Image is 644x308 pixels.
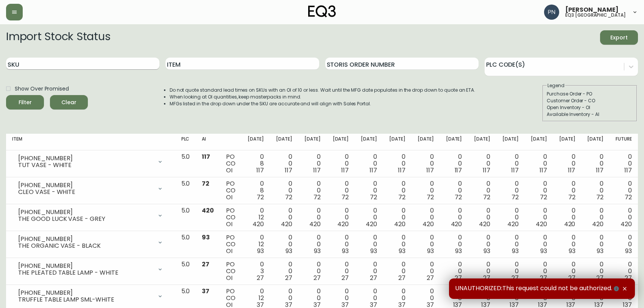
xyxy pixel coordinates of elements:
div: 0 0 [276,180,292,201]
span: 72 [370,193,377,202]
span: 420 [366,220,377,228]
span: 27 [568,274,575,282]
span: 420 [309,220,321,228]
div: [PHONE_NUMBER] [18,182,153,189]
div: 0 0 [587,207,603,228]
div: 0 0 [559,207,575,228]
div: 0 0 [559,261,575,281]
li: When looking at OI quantities, keep masterpacks in mind. [170,94,476,100]
span: 420 [253,220,264,228]
span: 420 [592,220,603,228]
th: [DATE] [327,134,355,150]
div: 0 0 [333,180,349,201]
div: TUT VASE - WHITE [18,162,153,169]
div: 0 0 [474,207,490,228]
span: 117 [624,166,632,175]
span: OI [226,220,232,228]
span: 117 [256,166,264,175]
div: 0 0 [389,207,405,228]
span: [PERSON_NAME] [565,7,619,13]
span: 117 [540,166,547,175]
div: 0 0 [418,261,434,281]
div: [PHONE_NUMBER]THE ORGANIC VASE - BLACK [12,234,169,251]
div: 0 0 [361,207,377,228]
div: PO CO [226,153,235,174]
td: 5.0 [175,231,196,258]
button: Export [600,30,638,45]
span: 93 [342,247,349,255]
td: 5.0 [175,258,196,285]
div: 0 0 [418,207,434,228]
span: 72 [540,193,547,202]
div: [PHONE_NUMBER] [18,155,153,162]
legend: Legend [547,82,565,89]
div: 0 0 [333,261,349,281]
div: 0 0 [418,234,434,255]
span: 117 [455,166,462,175]
span: 93 [399,247,405,255]
div: 0 0 [616,234,632,255]
span: 93 [455,247,462,255]
span: 27 [540,274,547,282]
span: 27 [625,274,632,282]
div: 0 12 [248,207,264,228]
div: [PHONE_NUMBER]CLEO VASE - WHITE [12,180,169,197]
span: 117 [202,152,210,161]
span: UNAUTHORIZED:This request could not be authorized. [455,285,621,293]
div: 0 0 [616,207,632,228]
div: 0 0 [587,180,603,201]
div: TRUFFLE TABLE LAMP SML-WHITE [18,296,153,303]
span: Export [606,33,632,42]
span: 420 [281,220,292,228]
span: 27 [313,274,321,282]
div: 0 0 [531,234,547,255]
div: Purchase Order - PO [547,91,633,97]
div: 0 0 [446,207,462,228]
div: PO CO [226,180,235,201]
div: PO CO [226,261,235,281]
div: 0 0 [304,180,321,201]
span: 93 [370,247,377,255]
div: 0 0 [276,234,292,255]
div: 0 0 [502,153,519,174]
div: 0 0 [502,180,519,201]
img: logo [308,5,336,17]
div: 0 0 [304,207,321,228]
span: 117 [285,166,292,175]
div: 0 0 [276,207,292,228]
div: 0 0 [531,180,547,201]
img: 496f1288aca128e282dab2021d4f4334 [544,5,559,20]
div: [PHONE_NUMBER] [18,289,153,296]
div: 0 0 [587,261,603,281]
div: 0 0 [304,234,321,255]
th: [DATE] [581,134,610,150]
div: 0 8 [248,180,264,201]
div: 0 0 [418,180,434,201]
div: Filter [19,98,32,107]
button: Clear [50,95,88,109]
span: 72 [285,193,292,202]
span: 72 [202,179,209,188]
div: 0 0 [616,261,632,281]
th: [DATE] [242,134,270,150]
span: 93 [285,247,292,255]
div: 0 0 [559,153,575,174]
div: CLEO VASE - WHITE [18,189,153,195]
div: 0 0 [616,153,632,174]
span: 27 [341,274,349,282]
div: 0 0 [304,153,321,174]
span: 72 [625,193,632,202]
span: 93 [597,247,603,255]
div: [PHONE_NUMBER] [18,209,153,216]
span: OI [226,193,232,202]
span: OI [226,247,232,255]
span: 420 [202,206,214,215]
li: Do not quote standard lead times on SKUs with an OI of 10 or less. Wait until the MFG date popula... [170,87,476,94]
div: 0 0 [361,261,377,281]
span: 420 [536,220,547,228]
th: [DATE] [270,134,298,150]
div: [PHONE_NUMBER]TRUFFLE TABLE LAMP SML-WHITE [12,288,169,305]
span: 117 [341,166,349,175]
span: 72 [596,193,603,202]
div: [PHONE_NUMBER]TUT VASE - WHITE [12,153,169,170]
